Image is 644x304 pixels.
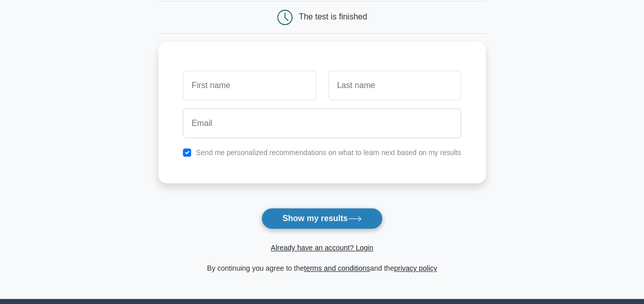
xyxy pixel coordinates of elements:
a: terms and conditions [304,264,370,272]
input: Last name [328,71,461,100]
input: Email [183,108,461,138]
button: Show my results [261,208,382,229]
label: Send me personalized recommendations on what to learn next based on my results [196,148,461,157]
input: First name [183,71,316,100]
div: By continuing you agree to the and the [152,262,492,274]
a: privacy policy [394,264,437,272]
div: The test is finished [299,12,367,21]
a: Already have an account? Login [271,244,373,252]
